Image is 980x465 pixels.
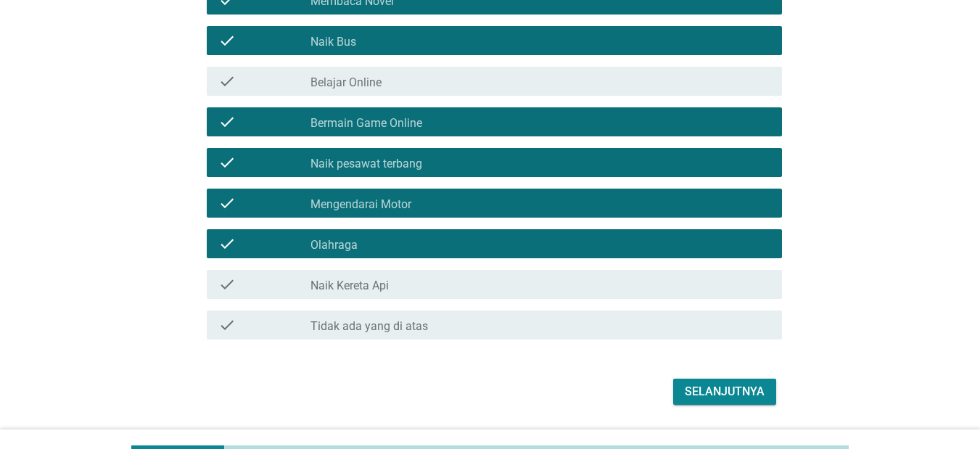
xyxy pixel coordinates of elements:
[218,194,236,212] i: check
[218,235,236,252] i: check
[218,73,236,90] i: check
[218,113,236,131] i: check
[218,154,236,171] i: check
[218,32,236,49] i: check
[218,316,236,334] i: check
[685,383,765,400] div: Selanjutnya
[310,35,356,49] label: Naik Bus
[310,116,422,131] label: Bermain Game Online
[310,157,422,171] label: Naik pesawat terbang
[310,197,411,212] label: Mengendarai Motor
[218,276,236,293] i: check
[310,279,389,293] label: Naik Kereta Api
[310,75,382,90] label: Belajar Online
[310,238,358,252] label: Olahraga
[673,379,776,405] button: Selanjutnya
[310,319,428,334] label: Tidak ada yang di atas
